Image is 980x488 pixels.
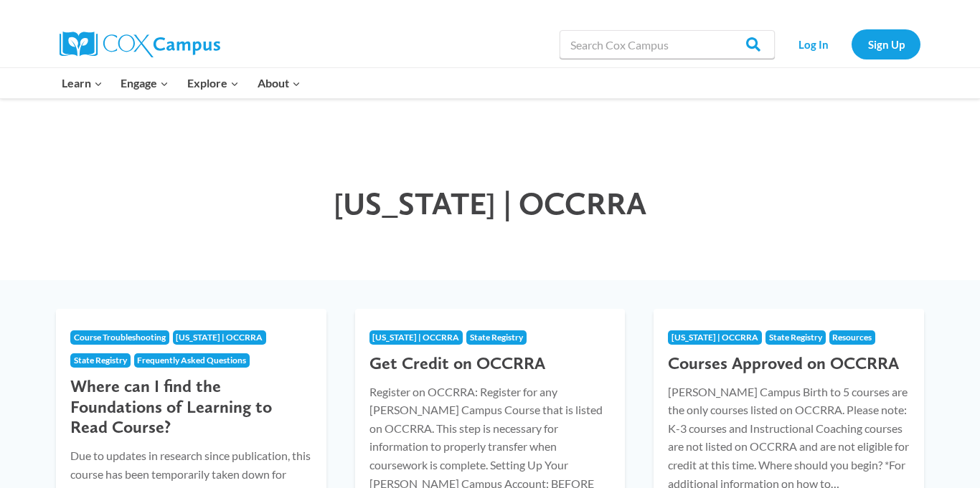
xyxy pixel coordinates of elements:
[782,29,920,59] nav: Secondary Navigation
[334,184,646,222] span: [US_STATE] | OCCRRA
[769,332,822,343] span: State Registry
[782,29,844,59] a: Log In
[70,376,312,438] h3: Where can I find the Foundations of Learning to Read Course?
[60,32,220,57] img: Cox Campus
[369,353,611,374] h3: Get Credit on OCCRRA
[668,353,910,374] h3: Courses Approved on OCCRRA
[372,332,459,343] span: [US_STATE] | OCCRRA
[852,29,920,59] a: Sign Up
[187,74,239,92] span: Explore
[137,355,246,365] span: Frequently Asked Questions
[52,68,309,98] nav: Primary Navigation
[62,74,103,92] span: Learn
[258,74,301,92] span: About
[121,74,169,92] span: Engage
[74,332,166,343] span: Course Troubleshooting
[74,355,127,365] span: State Registry
[470,332,523,343] span: State Registry
[560,30,775,59] input: Search Cox Campus
[672,332,758,343] span: [US_STATE] | OCCRRA
[832,332,872,343] span: Resources
[176,332,263,343] span: [US_STATE] | OCCRRA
